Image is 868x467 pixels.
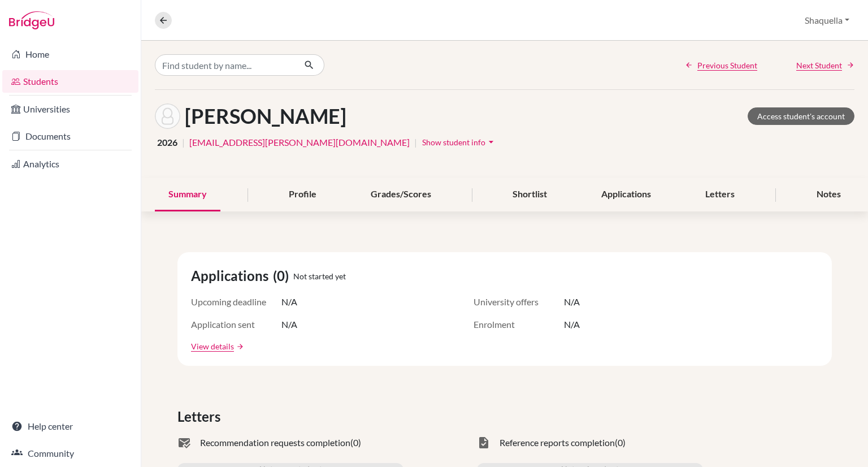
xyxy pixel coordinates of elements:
[474,295,564,309] span: University offers
[422,137,485,147] span: Show student info
[234,343,244,351] a: arrow_forward
[748,107,854,125] a: Access student's account
[803,178,854,211] div: Notes
[2,98,138,120] a: Universities
[2,415,138,438] a: Help center
[281,295,297,309] span: N/A
[485,136,497,148] i: arrow_drop_down
[2,153,138,175] a: Analytics
[564,318,580,331] span: N/A
[275,178,330,211] div: Profile
[182,136,185,149] span: |
[692,178,748,211] div: Letters
[2,43,138,66] a: Home
[477,436,491,449] span: task
[2,442,138,465] a: Community
[191,340,234,352] a: View details
[157,136,177,149] span: 2026
[189,136,410,149] a: [EMAIL_ADDRESS][PERSON_NAME][DOMAIN_NAME]
[2,70,138,93] a: Students
[155,103,180,129] img: Farida Gyanfua Dramani MAHAMA's avatar
[414,136,417,149] span: |
[155,54,295,76] input: Find student by name...
[273,266,293,286] span: (0)
[200,436,350,449] span: Recommendation requests completion
[191,266,273,286] span: Applications
[564,295,580,309] span: N/A
[422,133,497,151] button: Show student infoarrow_drop_down
[177,407,225,427] span: Letters
[185,104,346,128] h1: [PERSON_NAME]
[800,10,854,31] button: Shaquella
[357,178,445,211] div: Grades/Scores
[697,59,757,71] span: Previous Student
[281,318,297,331] span: N/A
[615,436,626,449] span: (0)
[2,125,138,148] a: Documents
[474,318,564,331] span: Enrolment
[155,178,220,211] div: Summary
[191,318,281,331] span: Application sent
[499,178,561,211] div: Shortlist
[191,295,281,309] span: Upcoming deadline
[350,436,361,449] span: (0)
[796,59,854,71] a: Next Student
[685,59,757,71] a: Previous Student
[177,436,191,449] span: mark_email_read
[293,270,346,282] span: Not started yet
[500,436,615,449] span: Reference reports completion
[796,59,842,71] span: Next Student
[588,178,665,211] div: Applications
[9,11,54,29] img: Bridge-U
